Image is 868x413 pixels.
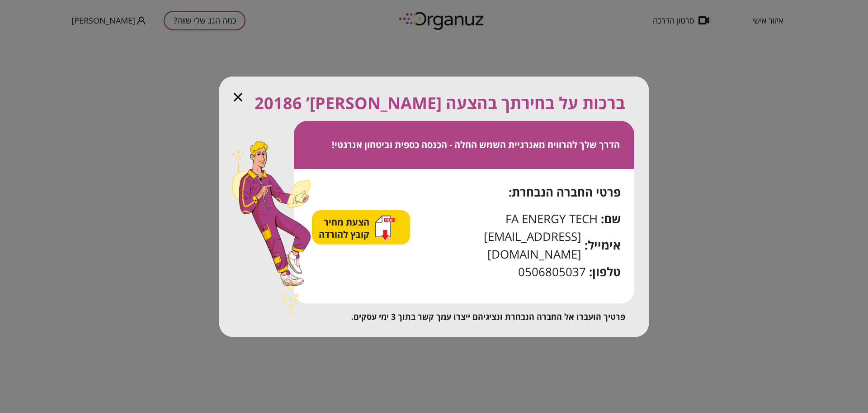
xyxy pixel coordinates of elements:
[585,236,621,254] span: אימייל:
[351,311,625,322] span: פרטיך הועברו אל החברה הנבחרת ונציגיהם ייצרו עמך קשר בתוך 3 ימי עסקים.
[319,216,372,240] span: הצעת מחיר קובץ להורדה
[332,139,620,151] span: הדרך שלך להרוויח מאנרגיית השמש החלה - הכנסה כספית וביטחון אנרגטי!
[589,263,621,281] span: טלפון:
[518,263,586,281] span: 0506805037
[601,210,621,228] span: שם:
[255,91,625,115] span: ברכות על בחירתך בהצעה [PERSON_NAME]’ 20186
[410,228,581,263] span: [EMAIL_ADDRESS][DOMAIN_NAME]
[312,183,621,201] div: פרטי החברה הנבחרת:
[505,210,598,228] span: FA ENERGY TECH
[319,216,395,241] button: הצעת מחיר קובץ להורדה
